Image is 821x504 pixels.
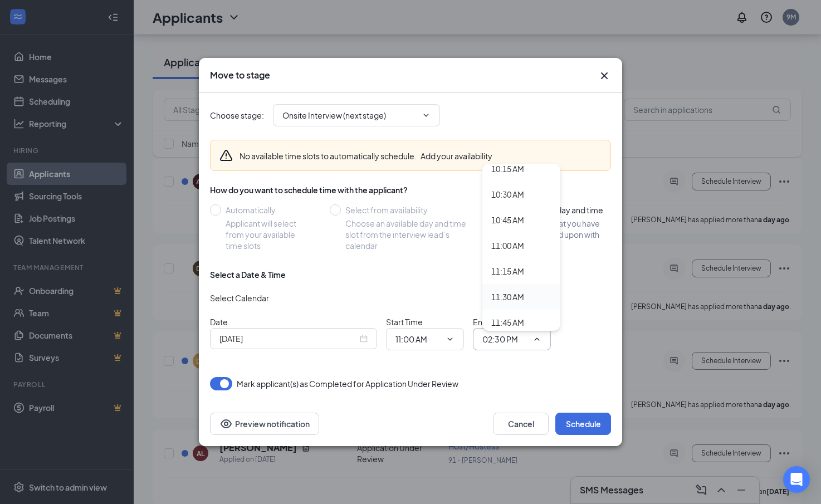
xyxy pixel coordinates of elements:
span: Mark applicant(s) as Completed for Application Under Review [237,377,458,390]
div: Select a Date & Time [210,269,286,280]
button: Schedule [555,413,611,435]
svg: Cross [598,69,611,82]
span: Choose stage : [210,109,264,121]
span: Start Time [386,317,423,327]
h3: Move to stage [210,69,270,81]
div: 11:15 AM [491,265,524,277]
div: 11:30 AM [491,291,524,303]
div: How do you want to schedule time with the applicant? [210,184,611,195]
div: 10:30 AM [491,188,524,200]
input: End time [482,333,528,345]
button: Close [598,69,611,82]
svg: Eye [219,417,233,430]
svg: Warning [219,149,233,162]
svg: ChevronUp [532,335,541,344]
div: 10:45 AM [491,214,524,226]
button: Cancel [493,413,549,435]
svg: ChevronDown [446,335,455,344]
button: Preview notificationEye [210,413,319,435]
span: Date [210,317,228,327]
input: Oct 17, 2025 [219,332,358,345]
button: Add your availability [421,150,492,162]
span: Select Calendar [210,293,269,303]
div: 10:15 AM [491,163,524,175]
input: Start time [395,333,441,345]
div: 11:00 AM [491,239,524,252]
svg: ChevronDown [422,111,431,120]
span: End Time [473,317,506,327]
div: Open Intercom Messenger [783,466,810,493]
div: No available time slots to automatically schedule. [240,150,492,162]
div: 11:45 AM [491,316,524,329]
